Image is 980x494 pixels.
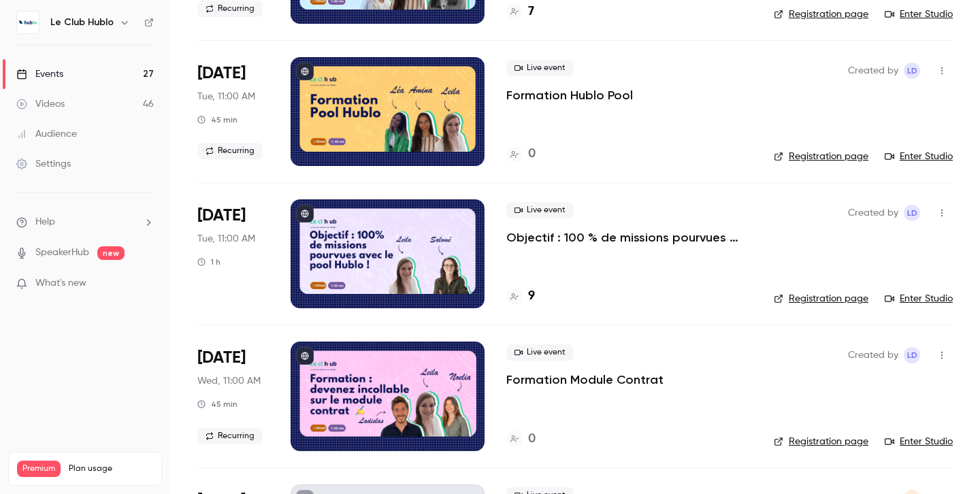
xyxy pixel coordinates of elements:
a: Objectif : 100 % de missions pourvues avec le pool Hublo ! [506,229,752,246]
div: Videos [16,97,65,111]
div: Oct 7 Tue, 11:00 AM (Europe/Paris) [197,57,269,166]
span: Premium [17,461,61,477]
div: Settings [16,157,71,171]
iframe: Noticeable Trigger [137,278,154,290]
span: new [97,246,125,260]
a: Registration page [774,150,868,163]
a: Enter Studio [885,150,953,163]
a: Registration page [774,435,868,448]
span: Leila Domec [904,205,920,221]
span: Tue, 11:00 AM [197,90,255,103]
a: Enter Studio [885,292,953,306]
span: LD [907,205,917,221]
div: Oct 7 Tue, 11:00 AM (Europe/Paris) [197,199,269,308]
li: help-dropdown-opener [16,215,154,229]
div: 1 h [197,257,220,267]
span: Live event [506,202,574,218]
span: Live event [506,60,574,76]
a: SpeakerHub [35,246,89,260]
span: Recurring [197,1,263,17]
span: [DATE] [197,205,246,227]
a: Formation Module Contrat [506,372,664,388]
img: Le Club Hublo [17,12,39,33]
span: Tue, 11:00 AM [197,232,255,246]
a: Registration page [774,292,868,306]
span: Help [35,215,55,229]
h4: 9 [528,287,535,306]
h4: 7 [528,3,534,21]
div: Audience [16,127,77,141]
span: Recurring [197,428,263,444]
a: 9 [506,287,535,306]
a: 7 [506,3,534,21]
h4: 0 [528,145,536,163]
span: [DATE] [197,63,246,84]
span: [DATE] [197,347,246,369]
span: What's new [35,276,86,291]
span: Created by [848,347,898,363]
div: 45 min [197,399,238,410]
a: Formation Hublo Pool [506,87,633,103]
a: 0 [506,145,536,163]
h4: 0 [528,430,536,448]
a: 0 [506,430,536,448]
span: Leila Domec [904,63,920,79]
h6: Le Club Hublo [50,16,114,29]
span: Leila Domec [904,347,920,363]
span: LD [907,347,917,363]
span: Live event [506,344,574,361]
span: Created by [848,205,898,221]
div: Oct 15 Wed, 11:00 AM (Europe/Paris) [197,342,269,450]
div: Events [16,67,63,81]
a: Enter Studio [885,435,953,448]
span: Plan usage [69,463,153,474]
a: Registration page [774,7,868,21]
span: Recurring [197,143,263,159]
a: Enter Studio [885,7,953,21]
span: Wed, 11:00 AM [197,374,261,388]
div: 45 min [197,114,238,125]
span: LD [907,63,917,79]
span: Created by [848,63,898,79]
